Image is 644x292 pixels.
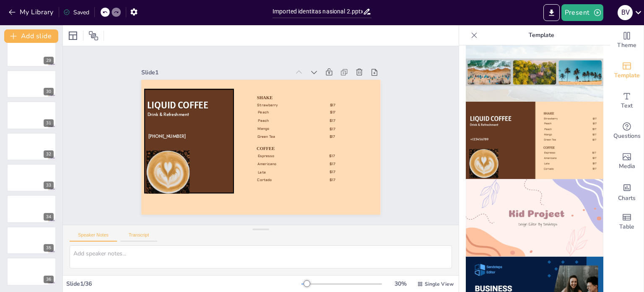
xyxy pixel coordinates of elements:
div: 36 [44,276,54,283]
div: https://cdn.sendsteps.com/images/logo/sendsteps_logo_white.pnghttps://cdn.sendsteps.com/images/lo... [7,164,56,192]
div: 30 % [390,280,410,288]
div: 35 [7,226,56,254]
div: Get real-time input from your audience [610,116,644,146]
span: $17 [326,161,332,166]
button: Speaker Notes [70,232,117,242]
span: Table [619,222,634,231]
div: 33 [44,182,54,189]
div: Add ready made slides [610,55,644,86]
span: SHAKE [260,95,276,102]
button: B V [618,4,633,21]
div: B V [618,5,633,20]
span: Americano [254,161,273,168]
button: Add slide [4,29,58,43]
div: 34 [44,213,54,221]
span: $17 [332,110,338,116]
input: Insert title [273,5,363,18]
span: $17 [330,126,337,131]
span: Mango [258,126,270,132]
span: $17 [326,169,332,174]
span: Green Tea [257,134,275,140]
img: thumb-9.png [466,179,603,257]
span: $17 [325,177,332,182]
img: thumb-7.png [466,24,603,102]
div: 30 [44,88,54,95]
div: Change the overall theme [610,25,644,55]
button: Present [561,4,603,21]
span: Drink & Refreshment [150,99,192,110]
div: Add images, graphics, shapes or video [610,146,644,176]
span: Peach [259,118,270,124]
p: Template [481,25,602,45]
div: Saved [63,8,89,16]
span: Late [254,170,262,175]
button: Transcript [120,232,158,242]
span: $17 [329,142,335,147]
span: $17 [332,118,338,123]
span: Strawberry [260,103,281,109]
div: https://cdn.sendsteps.com/images/logo/sendsteps_logo_white.pnghttps://cdn.sendsteps.com/images/lo... [7,70,56,98]
div: https://cdn.sendsteps.com/images/logo/sendsteps_logo_white.pnghttps://cdn.sendsteps.com/images/lo... [7,195,56,223]
span: Position [88,31,99,41]
span: Text [621,101,633,110]
div: Slide 1 [148,56,297,80]
span: Peach [260,110,271,116]
div: 32 [44,150,54,158]
div: 31 [44,119,54,127]
span: Charts [618,194,636,203]
div: https://cdn.sendsteps.com/images/logo/sendsteps_logo_white.pnghttps://cdn.sendsteps.com/images/lo... [7,101,56,129]
div: https://cdn.sendsteps.com/images/logo/sendsteps_logo_white.pnghttps://cdn.sendsteps.com/images/lo... [7,133,56,160]
span: Media [619,162,635,171]
div: 35 [44,244,54,252]
div: 29 [44,57,54,64]
span: $17 [330,134,336,139]
div: Add a table [610,207,644,237]
span: Espresso [255,153,272,159]
button: My Library [6,5,57,19]
img: thumb-8.png [466,102,603,179]
span: Questions [613,132,641,141]
div: Slide 1 / 36 [66,280,301,288]
span: Template [614,71,640,80]
span: Single View [425,281,454,287]
div: Add text boxes [610,86,644,116]
div: Layout [66,29,80,42]
span: [PHONE_NUMBER] [148,121,187,131]
div: Add charts and graphs [610,176,644,207]
span: $17 [324,185,330,190]
button: Export to PowerPoint [543,4,560,21]
div: 29 [7,39,56,67]
div: 36 [7,258,56,285]
span: Theme [617,41,636,50]
span: COFFEE [255,146,273,153]
span: LIQUID COFFEE [151,87,213,106]
span: Cortado [252,177,267,183]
